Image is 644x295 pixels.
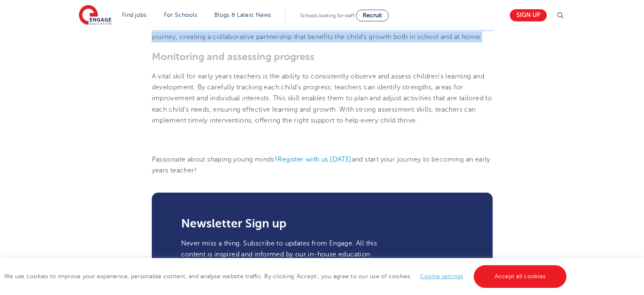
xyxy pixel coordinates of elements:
a: Find jobs [122,12,147,18]
span: Recruit [363,12,382,18]
p: Never miss a thing. Subscribe to updates from Engage. All this content is inspired and informed b... [181,238,387,282]
b: Monitoring and assessing progress [152,51,314,63]
a: Cookie settings [420,273,463,279]
span: and start your journey to becoming an early years teacher! [152,156,491,174]
span: A vital skill for early years teachers is the ability to consistently observe and assess children... [152,73,492,124]
span: Passionate about shaping young minds? [152,156,278,163]
span: We use cookies to improve your experience, personalise content, and analyse website traffic. By c... [4,273,569,279]
a: Accept all cookies [474,265,567,288]
img: Engage Education [79,5,112,26]
span: Schools looking for staff [300,13,354,18]
h3: Newsletter Sign up [181,218,463,230]
a: Sign up [510,9,547,21]
a: Recruit [356,10,389,21]
a: Register with us [DATE] [278,156,351,163]
a: For Schools [164,12,197,18]
a: Blogs & Latest News [214,12,271,18]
